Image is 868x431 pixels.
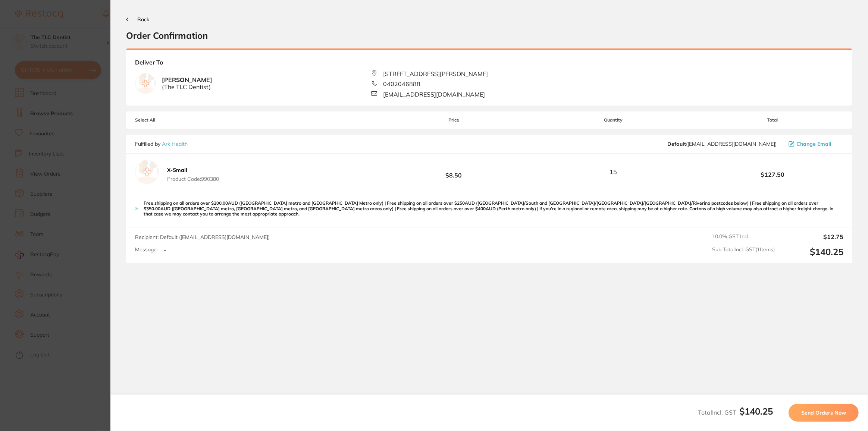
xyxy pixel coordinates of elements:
b: Deliver To [135,59,843,70]
span: 15 [610,169,617,175]
b: [PERSON_NAME] [162,76,212,90]
span: Back [137,16,149,23]
span: Total [702,117,843,123]
a: Ark Health [162,141,188,147]
span: [EMAIL_ADDRESS][DOMAIN_NAME] [383,91,485,98]
span: ( The TLC Dentist ) [162,84,212,90]
button: X-Small Product Code:990380 [165,167,221,182]
b: Default [667,141,686,147]
output: $12.75 [781,233,843,240]
label: Message: [135,246,158,253]
span: Total Incl. GST [698,409,773,416]
b: $140.25 [739,406,773,417]
span: [STREET_ADDRESS][PERSON_NAME] [383,70,488,77]
p: Free shipping on all orders over $200.00AUD ([GEOGRAPHIC_DATA] metro and [GEOGRAPHIC_DATA] Metro ... [144,201,843,217]
span: Sub Total Incl. GST ( 1 Items) [712,246,775,257]
span: Change Email [796,141,831,147]
span: Product Code: 990380 [167,176,219,182]
h2: Order Confirmation [126,30,852,41]
span: 0402046888 [383,81,420,87]
button: Send Orders Now [789,404,859,422]
span: Send Orders Now [801,409,846,416]
img: empty.jpg [135,73,156,94]
output: $140.25 [781,246,843,257]
p: Fulfilled by [135,141,188,147]
span: Price [383,117,525,123]
span: 10.0 % GST Incl. [712,233,775,240]
p: - [164,246,166,253]
img: empty.jpg [135,160,159,184]
button: Change Email [786,141,843,147]
b: $127.50 [702,171,843,178]
span: Select All [135,117,210,123]
span: Recipient: Default ( [EMAIL_ADDRESS][DOMAIN_NAME] ) [135,234,270,240]
span: cch@arkhealth.com.au [667,141,777,147]
button: Back [126,16,149,22]
b: $8.50 [383,165,525,179]
span: Quantity [524,117,702,123]
b: X-Small [167,167,187,173]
